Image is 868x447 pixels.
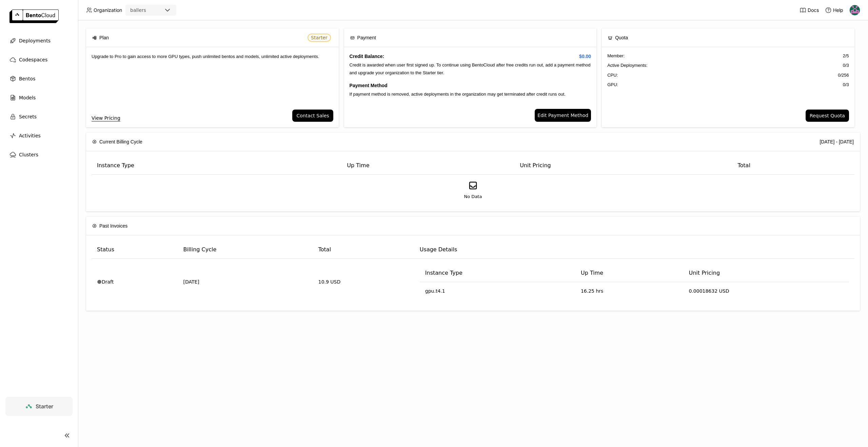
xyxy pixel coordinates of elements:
th: Total [732,157,854,175]
span: Help [833,7,843,13]
span: Models [19,94,36,102]
th: Instance Type [92,157,341,175]
button: Contact Sales [292,110,333,122]
input: Selected ballers. [147,7,147,14]
span: No Data [464,193,482,200]
span: $0.00 [579,53,591,60]
span: Past Invoices [99,222,127,230]
span: Quota [615,34,628,41]
span: Payment [357,34,376,41]
span: GPU: [607,81,618,88]
a: Activities [5,129,73,142]
td: 10.9 USD [313,259,414,305]
a: Clusters [5,148,73,161]
img: Harsh Raj [850,5,860,15]
span: 0 / 3 [843,81,849,88]
a: Secrets [5,110,73,123]
h4: Payment Method [350,82,591,89]
span: Starter [36,403,53,410]
span: Bentos [19,75,35,83]
span: Upgrade to Pro to gain access to more GPU types, push unlimited bentos and models, unlimited acti... [92,54,319,59]
th: Unit Pricing [683,264,849,282]
div: Draft [97,278,172,285]
div: Help [825,7,843,14]
a: Edit Payment Method [535,109,591,122]
th: Status [92,241,178,259]
span: 2 / 5 [843,53,849,59]
span: 0 / 3 [843,62,849,69]
span: If payment method is removed, active deployments in the organization may get terminated after cre... [350,92,566,97]
td: 16.25 hrs [575,282,684,300]
span: Docs [808,7,819,13]
span: Plan [99,34,109,41]
a: Deployments [5,34,73,47]
button: Request Quota [806,110,849,122]
a: Bentos [5,72,73,85]
span: CPU: [607,72,618,79]
span: 0 / 256 [838,72,849,79]
span: Current Billing Cycle [99,138,142,145]
span: Active Deployments : [607,62,648,69]
th: Total [313,241,414,259]
a: Codespaces [5,53,73,66]
td: 0.00018632 USD [683,282,849,300]
th: Unit Pricing [514,157,732,175]
span: Activities [19,132,41,140]
div: ballers [130,7,146,14]
td: gpu.t4.1 [420,282,575,300]
span: Credit is awarded when user first signed up. To continue using BentoCloud after free credits run ... [350,62,591,75]
h4: Credit Balance: [350,53,591,60]
span: Clusters [19,151,38,159]
a: Models [5,91,73,104]
th: Up Time [575,264,684,282]
div: [DATE] - [DATE] [820,138,854,145]
td: [DATE] [178,259,313,305]
th: Instance Type [420,264,575,282]
span: Secrets [19,113,37,121]
span: Organization [94,7,122,13]
a: Docs [800,7,819,14]
span: Member : [607,53,625,59]
span: Deployments [19,37,51,45]
a: Starter [5,397,73,416]
span: Starter [311,35,328,40]
th: Up Time [341,157,514,175]
img: logo [9,9,59,23]
th: Billing Cycle [178,241,313,259]
a: View Pricing [92,114,120,122]
span: Codespaces [19,56,47,64]
th: Usage Details [414,241,854,259]
span: Edit Payment Method [537,112,588,119]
